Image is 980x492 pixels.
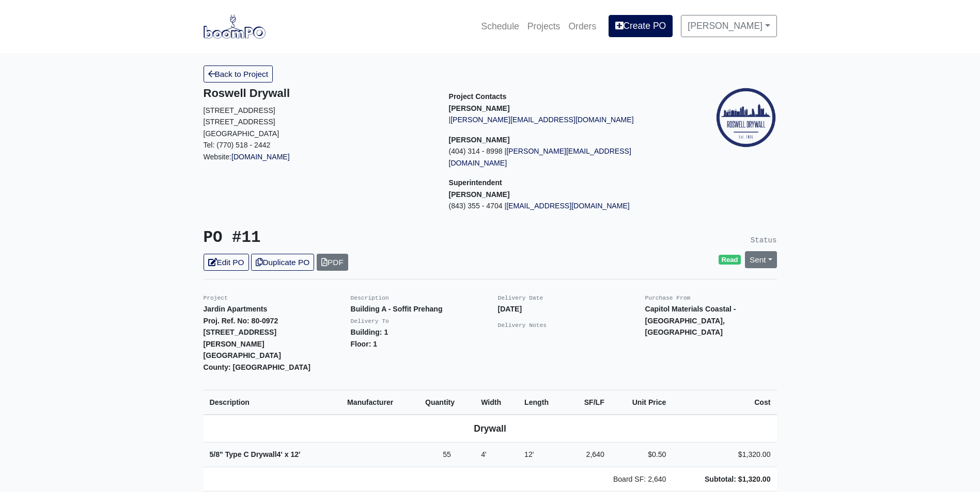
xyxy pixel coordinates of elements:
[645,303,777,338] p: Capitol Materials Coastal - [GEOGRAPHIC_DATA], [GEOGRAPHIC_DATA]
[672,390,776,415] th: Cost
[645,295,691,301] small: Purchase From
[449,147,631,167] a: [PERSON_NAME][EMAIL_ADDRESS][DOMAIN_NAME]
[277,450,283,458] span: 4'
[204,328,277,348] strong: [STREET_ADDRESS][PERSON_NAME]
[204,317,278,325] strong: Proj. Ref. No: 80-0972
[498,305,522,313] strong: [DATE]
[481,450,487,458] span: 4'
[204,116,433,128] p: [STREET_ADDRESS]
[351,328,388,336] strong: Building: 1
[419,442,475,467] td: 55
[523,15,565,38] a: Projects
[204,87,433,162] div: Website:
[681,15,776,37] a: [PERSON_NAME]
[204,254,249,271] a: Edit PO
[564,15,600,38] a: Orders
[204,295,228,301] small: Project
[672,467,776,491] td: Subtotal: $1,320.00
[611,390,673,415] th: Unit Price
[419,390,475,415] th: Quantity
[251,254,314,271] a: Duplicate PO
[609,15,673,37] a: Create PO
[317,254,348,271] a: PDF
[449,136,510,144] strong: [PERSON_NAME]
[204,87,433,100] h5: Roswell Drywall
[449,190,510,199] strong: [PERSON_NAME]
[231,153,290,161] a: [DOMAIN_NAME]
[204,363,311,371] strong: County: [GEOGRAPHIC_DATA]
[204,390,341,415] th: Description
[449,104,510,112] strong: [PERSON_NAME]
[613,475,666,483] span: Board SF: 2,640
[204,351,281,359] strong: [GEOGRAPHIC_DATA]
[285,450,289,458] span: x
[210,450,301,458] strong: 5/8" Type C Drywall
[351,295,389,301] small: Description
[567,442,611,467] td: 2,640
[477,15,523,38] a: Schedule
[449,178,502,187] span: Superintendent
[204,305,268,313] strong: Jardin Apartments
[506,202,630,210] a: [EMAIL_ADDRESS][DOMAIN_NAME]
[290,450,300,458] span: 12'
[204,65,273,83] a: Back to Project
[204,228,483,248] h3: PO #11
[351,318,389,324] small: Delivery To
[351,305,443,313] strong: Building A - Soffit Prehang
[351,340,378,348] strong: Floor: 1
[498,295,543,301] small: Delivery Date
[449,114,679,126] p: |
[474,423,506,434] b: Drywall
[672,442,776,467] td: $1,320.00
[449,92,507,101] span: Project Contacts
[204,139,433,151] p: Tel: (770) 518 - 2442
[611,442,673,467] td: $0.50
[450,116,633,124] a: [PERSON_NAME][EMAIL_ADDRESS][DOMAIN_NAME]
[751,236,777,244] small: Status
[719,255,741,265] span: Read
[498,322,547,329] small: Delivery Notes
[204,128,433,140] p: [GEOGRAPHIC_DATA]
[204,105,433,117] p: [STREET_ADDRESS]
[204,14,266,38] img: boomPO
[341,390,419,415] th: Manufacturer
[524,450,534,458] span: 12'
[567,390,611,415] th: SF/LF
[518,390,567,415] th: Length
[449,145,679,169] p: (404) 314 - 8998 |
[745,251,777,268] a: Sent
[449,200,679,212] p: (843) 355 - 4704 |
[475,390,518,415] th: Width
